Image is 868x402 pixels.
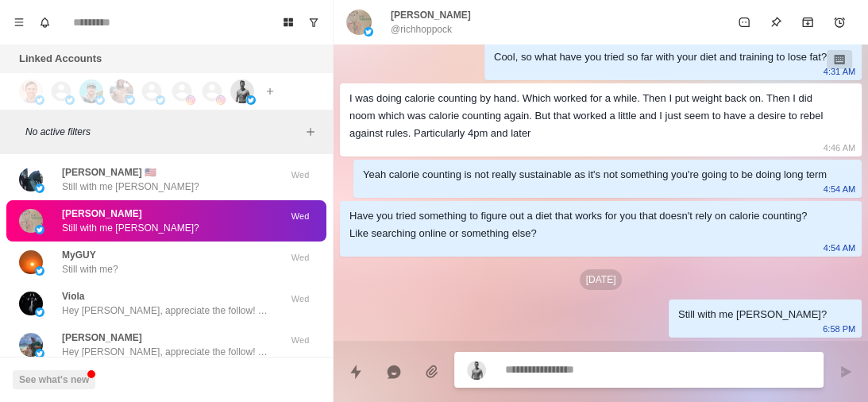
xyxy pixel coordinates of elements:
[19,79,43,103] img: picture
[19,51,102,67] p: Linked Accounts
[35,307,44,317] img: picture
[19,292,43,315] img: picture
[246,95,256,105] img: picture
[824,239,855,257] p: 4:54 AM
[349,207,827,242] div: Have you tried something to figure out a diet that works for you that doesn't rely on calorie cou...
[62,262,118,276] p: Still with me?
[62,221,199,235] p: Still with me [PERSON_NAME]?
[280,334,320,347] p: Wed
[363,166,827,184] div: Yeah calorie counting is not really sustainable as it's not something you're going to be doing lo...
[276,10,301,35] button: Board View
[186,95,195,105] img: picture
[301,10,326,35] button: Show unread conversations
[678,306,827,323] div: Still with me [PERSON_NAME]?
[19,250,43,274] img: picture
[62,303,268,318] p: Hey [PERSON_NAME], appreciate the follow! Want me to share with you my guide to losing fat withou...
[346,10,372,35] img: picture
[824,180,855,198] p: 4:54 AM
[391,22,452,37] p: @richhoppock
[760,6,792,38] button: Pin
[35,349,44,358] img: picture
[62,180,199,194] p: Still with me [PERSON_NAME]?
[792,6,824,38] button: Archive
[62,165,156,180] p: [PERSON_NAME] 🇺🇸
[32,10,57,35] button: Notifications
[494,48,827,66] div: Cool, so what have you tried so far with your diet and training to lose fat?
[378,356,410,388] button: Reply with AI
[156,95,165,105] img: picture
[35,95,44,105] img: picture
[824,63,855,80] p: 4:31 AM
[13,370,95,389] button: See what's new
[580,269,623,290] p: [DATE]
[416,356,448,388] button: Add media
[391,8,471,22] p: [PERSON_NAME]
[301,122,320,141] button: Add filters
[728,6,760,38] button: Mark as unread
[260,82,280,101] button: Add account
[823,320,855,338] p: 6:58 PM
[280,251,320,265] p: Wed
[19,168,43,191] img: picture
[216,95,226,105] img: picture
[62,248,96,262] p: MyGUY
[95,95,105,105] img: picture
[6,10,32,35] button: Menu
[830,356,862,388] button: Send message
[19,209,43,233] img: picture
[280,168,320,182] p: Wed
[35,184,44,193] img: picture
[280,292,320,306] p: Wed
[349,90,827,142] div: I was doing calorie counting by hand. Which worked for a while. Then I put weight back on. Then I...
[62,289,84,303] p: Violа
[824,139,855,157] p: 4:46 AM
[79,79,103,103] img: picture
[19,333,43,357] img: picture
[62,345,268,359] p: Hey [PERSON_NAME], appreciate the follow! Want me to share with you my guide to losing fat withou...
[230,79,254,103] img: picture
[110,79,133,103] img: picture
[125,95,135,105] img: picture
[824,6,855,38] button: Add reminder
[467,361,486,380] img: picture
[62,207,142,221] p: [PERSON_NAME]
[35,225,44,234] img: picture
[25,125,301,139] p: No active filters
[364,27,373,37] img: picture
[280,210,320,223] p: Wed
[340,356,372,388] button: Quick replies
[62,330,142,345] p: [PERSON_NAME]
[35,266,44,276] img: picture
[65,95,75,105] img: picture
